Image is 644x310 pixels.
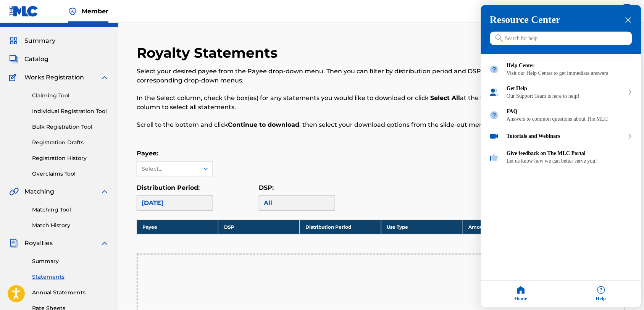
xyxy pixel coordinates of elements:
[507,108,633,115] div: FAQ
[481,281,561,307] div: Home
[507,133,625,139] div: Tutorials and Webinars
[481,54,641,169] div: entering resource center home
[507,93,625,99] div: Our Support Team is here to help!
[481,146,641,169] div: Give feedback on The MLC Portal
[490,32,632,45] input: Search for help
[628,90,633,95] svg: expand
[489,152,499,162] img: module icon
[489,110,499,120] img: module icon
[481,104,641,127] div: FAQ
[481,54,641,169] div: Resource center home modules
[489,87,499,97] img: module icon
[481,58,641,81] div: Help Center
[481,127,641,146] div: Tutorials and Webinars
[490,14,632,26] h3: Resource Center
[507,158,633,164] div: Let us know how we can better serve you!
[507,86,625,92] div: Get Help
[489,65,499,74] img: module icon
[507,150,633,157] div: Give feedback on The MLC Portal
[507,116,633,122] div: Answers to common questions about The MLC
[507,70,633,76] div: Visit our Help Center to get immediate answers
[507,63,633,69] div: Help Center
[625,16,632,24] div: close resource center
[481,81,641,104] div: Get Help
[561,281,641,307] div: Help
[496,34,503,42] svg: icon
[489,131,499,141] img: module icon
[628,134,633,139] svg: expand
